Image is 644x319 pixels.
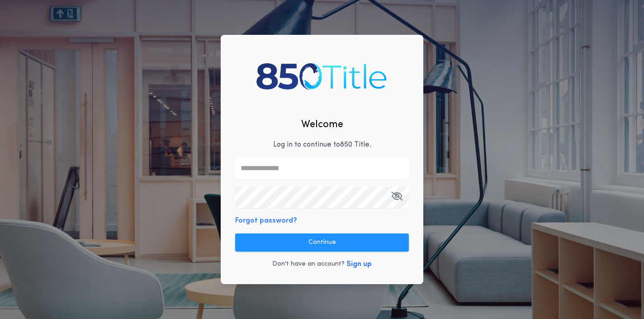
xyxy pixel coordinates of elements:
[272,260,345,269] p: Don't have an account?
[301,117,343,132] h2: Welcome
[235,233,409,252] button: Continue
[346,259,372,270] button: Sign up
[235,215,297,226] button: Forgot password?
[273,139,371,150] p: Log in to continue to 850 Title .
[252,55,391,97] img: logo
